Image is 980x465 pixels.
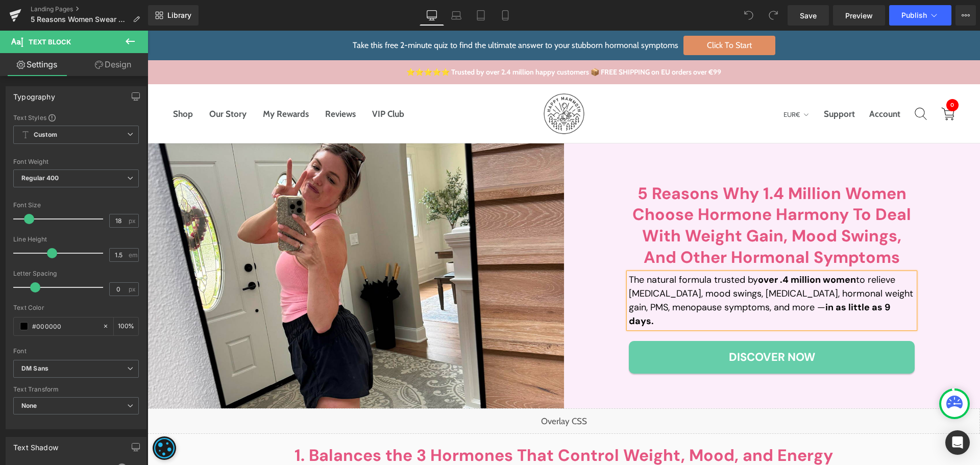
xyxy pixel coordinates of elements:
[799,68,811,81] span: 0
[845,10,873,21] span: Preview
[26,76,257,90] nav: Main navigation
[13,87,55,101] div: Typography
[225,78,257,88] a: VIP Club
[114,317,138,335] div: %
[13,236,139,243] div: Line Height
[485,152,764,237] b: 5 Reasons Why 1.4 Million Women Choose Hormone Harmony To Deal With Weight Gain, Mood Swings, And...
[62,78,99,88] a: Our Story
[31,15,129,23] span: 5 Reasons Women Swear by Hormone Harmony™
[21,364,48,373] i: DM Sans
[148,5,199,26] a: New Library
[178,78,208,88] a: Reviews
[610,243,708,255] strong: over .4 million women
[469,5,493,26] a: Tablet
[129,286,137,292] span: px
[13,113,139,121] div: Text Styles
[13,202,139,209] div: Font Size
[800,10,817,21] span: Save
[21,174,59,182] b: Regular 400
[493,5,518,26] a: Mobile
[889,5,951,26] button: Publish
[481,242,767,298] p: The natural formula trusted by to relieve [MEDICAL_DATA], mood swings, [MEDICAL_DATA], hormonal w...
[763,5,783,26] button: Redo
[259,37,574,46] a: ⭐⭐⭐⭐⭐ Trusted by over 2.4 million happy customers 📦 FREE SHIPPING on EU orders over €99
[110,413,723,436] h2: 1. Balances the 3 Hormones That Control Weight, Mood, and Energy
[13,386,139,393] div: Text Transform
[29,38,71,46] span: Text Block
[13,158,139,165] div: Font Weight
[481,310,767,343] a: Discover Now
[21,402,37,409] b: None
[5,406,29,429] div: Cookie consent button
[536,5,628,25] span: Click To Start
[901,11,927,19] span: Publish
[833,5,885,26] a: Preview
[636,78,662,90] button: EUR€
[794,72,807,92] a: Open cart
[13,437,58,452] div: Text Shadow
[13,304,139,311] div: Text Color
[676,76,707,90] a: Support
[581,317,668,336] span: Discover Now
[76,53,150,76] a: Design
[115,78,161,88] a: My Rewards
[34,131,57,139] b: Custom
[420,5,444,26] a: Desktop
[13,348,139,355] div: Font
[31,5,148,13] a: Landing Pages
[722,76,753,90] a: Account
[396,63,437,104] img: HM_Logo_Black_1.webp
[945,430,970,455] div: Open Intercom Messenger
[32,321,97,332] input: Color
[444,5,469,26] a: Laptop
[129,252,137,258] span: em
[167,11,191,20] span: Library
[955,5,976,26] button: More
[129,217,137,224] span: px
[739,5,759,26] button: Undo
[26,78,45,88] a: Shop
[13,270,139,277] div: Letter Spacing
